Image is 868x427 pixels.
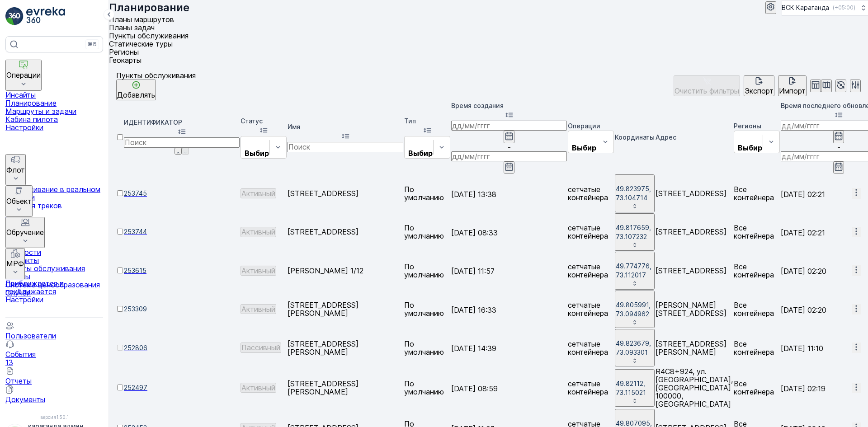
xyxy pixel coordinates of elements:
[568,262,608,279] font: сетчатые контейнера
[738,143,776,152] font: Выбирать
[616,380,647,396] font: 49.82112, 73.115021
[288,339,359,357] font: [STREET_ADDRESS][PERSON_NAME]
[781,384,826,393] font: [DATE] 02:19
[404,262,444,279] font: По умолчанию
[781,228,825,237] font: [DATE] 02:21
[288,142,403,152] input: Поиск
[124,189,240,198] a: 253745
[124,228,147,235] font: 253744
[734,185,774,202] font: Все контейнера
[451,384,498,393] font: [DATE] 08:59
[109,31,189,40] font: Пункты обслуживания
[288,379,359,396] font: [STREET_ADDRESS][PERSON_NAME]
[615,369,655,407] button: 49.82112, 73.115021
[241,343,280,352] font: Пассивный
[6,165,25,174] font: Флот
[745,86,774,95] font: Экспорт
[779,86,806,95] font: Импорт
[5,342,103,366] a: События13
[241,266,275,275] font: Активный
[124,267,146,274] font: 253615
[5,295,43,304] font: Настройки
[451,228,498,237] font: [DATE] 08:33
[5,395,45,404] font: Документы
[451,102,504,109] font: Время создания
[124,343,240,352] a: 252806
[408,149,446,158] font: Выбирать
[241,188,276,198] button: Активный
[734,122,761,130] font: Регионы
[288,123,300,131] font: Имя
[508,143,511,152] font: -
[568,300,608,318] font: сетчатые контейнера
[451,305,496,314] font: [DATE] 16:33
[124,137,240,147] input: Поиск
[616,262,653,279] font: 49.774776, 73.112017
[616,339,653,356] font: 49.823679, 73.093301
[5,91,103,99] a: Инсайты
[781,305,826,314] font: [DATE] 02:20
[109,47,139,56] font: Регионы
[451,267,495,276] font: [DATE] 11:57
[734,379,774,396] font: Все контейнера
[782,4,829,11] font: ВСК Караганда
[781,189,825,198] font: [DATE] 02:21
[117,90,155,99] font: Добавлять
[404,185,444,202] font: По умолчанию
[5,154,26,185] button: Флот
[778,75,807,96] button: Импорт
[5,7,24,25] img: логотип
[124,189,147,197] font: 253745
[124,384,147,391] font: 252497
[26,7,65,25] img: logo_light-DOdMpM7g.png
[5,376,32,385] font: Отчеты
[288,227,359,236] font: [STREET_ADDRESS]
[5,216,36,225] font: Ресурсы
[404,339,444,357] font: По умолчанию
[109,23,155,32] font: Планы задач
[241,343,281,352] button: Пассивный
[109,15,174,24] font: Планы маршрутов
[615,213,655,251] button: 49.817659, 73.107232
[40,414,56,420] font: версия
[451,344,496,353] font: [DATE] 14:39
[245,149,283,158] font: Выбирать
[5,331,56,340] font: Пользователи
[6,259,24,268] font: МРФ
[675,86,739,95] font: Очистить фильтры
[656,367,733,408] font: R4C8+924, ул. [GEOGRAPHIC_DATA], [GEOGRAPHIC_DATA] 100000, [GEOGRAPHIC_DATA]
[109,56,142,65] font: Геокарты
[615,252,655,289] button: 49.774776, 73.112017
[656,300,726,318] font: [PERSON_NAME][STREET_ADDRESS]
[568,379,608,396] font: сетчатые контейнера
[5,350,36,359] font: События
[116,71,196,80] font: Пункты обслуживания
[288,300,359,318] font: [STREET_ADDRESS][PERSON_NAME]
[6,197,32,206] font: Объект
[241,383,276,393] button: Активный
[241,304,276,314] button: Активный
[734,223,774,240] font: Все контейнера
[5,115,103,123] a: Кабина пилота
[5,60,42,91] button: Операции
[6,70,41,80] font: Операции
[616,301,652,318] font: 49.805991, 73.094962
[241,227,275,236] font: Активный
[5,107,76,116] font: Маршруты и задачи
[5,387,103,404] a: Документы
[5,323,103,340] a: Пользователи
[109,39,173,48] font: Статические туры
[288,189,359,198] font: [STREET_ADDRESS]
[568,339,608,357] font: сетчатые контейнера
[109,1,189,14] font: Планирование
[572,143,610,152] font: Выбирать
[674,75,740,96] button: Очистить фильтры
[124,227,240,236] a: 253744
[5,279,64,296] font: Приближается и приближается
[124,266,240,275] a: 253615
[88,41,97,47] font: ⌘Б
[5,123,103,131] a: Настройки
[5,217,45,248] button: Обручение
[837,143,840,152] font: -
[404,300,444,318] font: По умолчанию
